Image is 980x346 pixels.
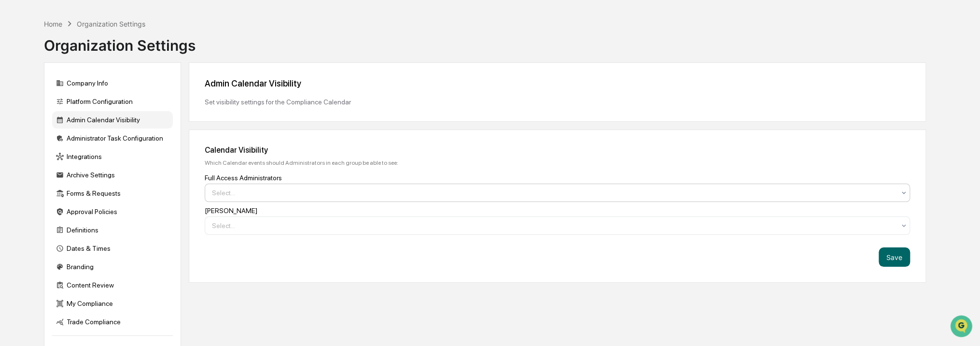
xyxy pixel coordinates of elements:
div: Dates & Times [52,240,173,257]
iframe: Open customer support [949,314,975,340]
span: Data Lookup [19,140,61,150]
p: How can we help? [10,20,176,36]
div: Calendar Visibility [205,145,910,155]
img: 1746055101610-c473b297-6a78-478c-a979-82029cc54cd1 [10,74,27,91]
div: We're available if you need us! [33,84,122,91]
div: Platform Configuration [52,93,173,110]
div: Which Calendar events should Administrators in each group be able to see: [205,159,910,166]
div: Definitions [52,221,173,239]
span: Preclearance [19,122,62,131]
a: 🔎Data Lookup [6,136,65,154]
div: 🔎 [10,141,17,149]
div: Branding [52,258,173,275]
div: 🗄️ [70,123,78,130]
div: Approval Policies [52,203,173,220]
button: Save [879,247,910,267]
div: Admin Calendar Visibility [205,78,910,88]
div: Archive Settings [52,166,173,184]
div: Integrations [52,148,173,165]
div: Admin Calendar Visibility [52,111,173,129]
button: Start new chat [164,77,176,88]
div: Forms & Requests [52,185,173,202]
span: Pylon [96,164,117,171]
div: Start new chat [33,74,158,84]
a: Powered byPylon [68,163,117,171]
div: Set visibility settings for the Compliance Calendar [205,98,910,106]
span: Attestations [80,122,120,131]
div: [PERSON_NAME] [205,207,910,215]
div: 🖐️ [10,123,17,130]
div: My Compliance [52,295,173,312]
a: 🖐️Preclearance [6,118,66,135]
div: Organization Settings [44,29,196,54]
div: Full Access Administrators [205,174,910,182]
a: 🗄️Attestations [66,118,124,135]
div: Company Info [52,74,173,92]
div: Trade Compliance [52,313,173,331]
div: Content Review [52,276,173,294]
div: Home [44,20,62,28]
div: Organization Settings [77,20,145,28]
div: Administrator Task Configuration [52,130,173,147]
